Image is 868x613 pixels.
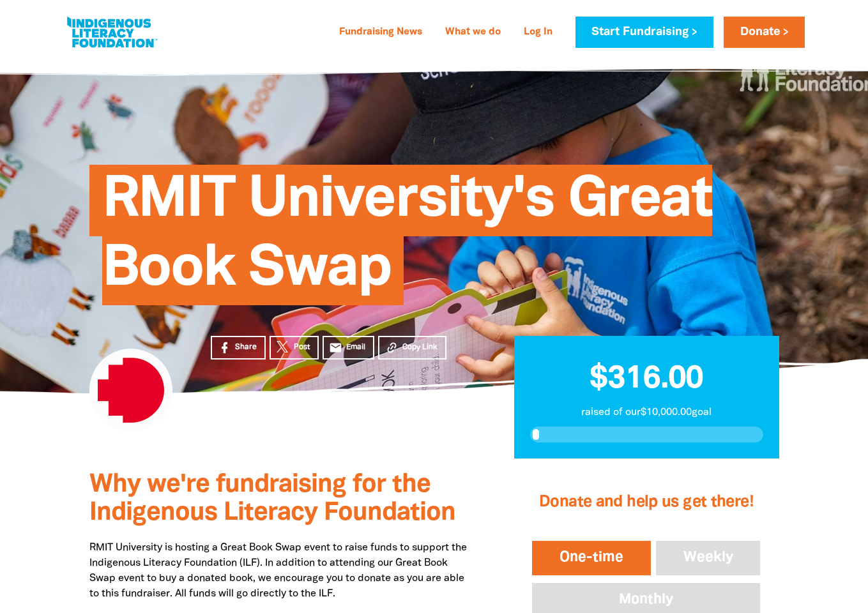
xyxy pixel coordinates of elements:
span: Copy Link [402,342,438,353]
a: emailEmail [323,336,375,359]
span: Why we're fundraising for the Indigenous Literacy Foundation [89,473,455,525]
span: Share [235,342,257,353]
a: Post [270,336,319,359]
a: Share [211,336,266,359]
a: Start Fundraising [575,17,713,48]
i: email [329,341,342,354]
span: Email [346,342,365,353]
button: One-time [529,538,653,578]
a: Donate [724,17,804,48]
a: Fundraising News [331,22,430,43]
h2: Donate and help us get there! [529,477,763,528]
a: What we do [438,22,508,43]
button: Copy Link [378,336,446,359]
span: $316.00 [590,365,703,394]
button: Weekly [653,538,763,578]
span: Post [294,342,310,353]
span: RMIT University's Great Book Swap [102,174,712,305]
p: raised of our $10,000.00 goal [530,405,763,420]
a: Log In [516,22,560,43]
